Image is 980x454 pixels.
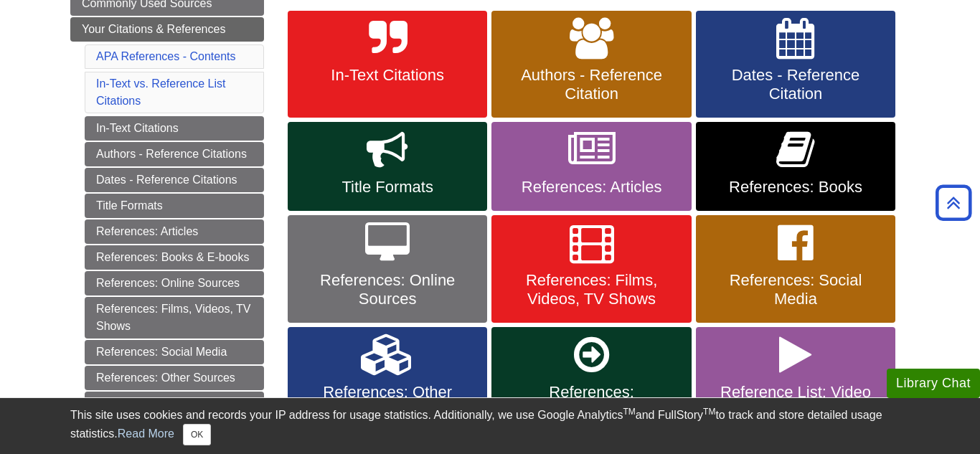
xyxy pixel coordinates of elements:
a: APA References - Contents [96,50,235,62]
a: References: Secondary/Indirect Sources [85,392,264,433]
a: References: Articles [85,219,264,244]
span: References: Books [707,178,885,197]
a: Authors - Reference Citations [85,142,264,166]
a: Read More [118,427,174,440]
a: References: Films, Videos, TV Shows [491,215,691,323]
a: References: Films, Videos, TV Shows [85,297,264,339]
span: References: Social Media [707,271,885,308]
a: In-Text vs. Reference List Citations [96,77,226,107]
a: Dates - Reference Citations [85,168,264,192]
a: References: Online Sources [85,271,264,295]
button: Close [183,424,211,445]
span: References: Online Sources [298,271,476,308]
span: Title Formats [298,178,476,197]
span: References: Other Sources [298,383,476,420]
a: References: Books & E-books [85,245,264,270]
span: References: Articles [502,178,680,197]
a: Title Formats [288,122,487,211]
span: References: Secondary/Indirect Sources [502,383,680,439]
a: References: Social Media [85,340,264,364]
div: This site uses cookies and records your IP address for usage statistics. Additionally, we use Goo... [70,407,910,445]
a: References: Other Sources [85,366,264,390]
span: Reference List: Video Tutorials [707,383,885,420]
span: In-Text Citations [298,66,476,85]
a: References: Articles [491,122,691,211]
a: References: Social Media [696,215,895,323]
span: Authors - Reference Citation [502,66,680,103]
a: Dates - Reference Citation [696,11,895,118]
a: Title Formats [85,194,264,218]
sup: TM [623,407,635,417]
sup: TM [703,407,715,417]
a: In-Text Citations [85,116,264,141]
a: Reference List: Video Tutorials [696,327,895,453]
button: Library Chat [887,369,980,398]
a: Authors - Reference Citation [491,11,691,118]
a: In-Text Citations [288,11,487,118]
a: Back to Top [930,193,976,212]
a: References: Online Sources [288,215,487,323]
a: References: Books [696,122,895,211]
span: References: Films, Videos, TV Shows [502,271,680,308]
a: References: Other Sources [288,327,487,453]
span: Dates - Reference Citation [707,66,885,103]
span: Your Citations & References [82,23,225,35]
a: Your Citations & References [70,17,264,42]
a: References: Secondary/Indirect Sources [491,327,691,453]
